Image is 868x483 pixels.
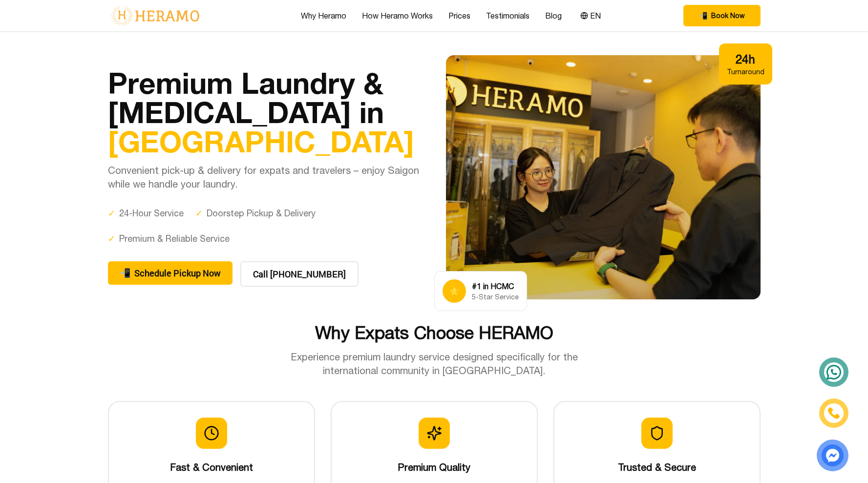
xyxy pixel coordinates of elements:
img: logo-with-text.png [108,5,202,26]
div: Doorstep Pickup & Delivery [195,207,316,220]
a: Blog [545,10,562,21]
div: Premium & Reliable Service [108,232,230,246]
div: 5-Star Service [472,292,519,302]
div: Turnaround [727,67,764,77]
a: How Heramo Works [362,10,433,21]
div: 24h [727,51,764,67]
button: phone Schedule Pickup Now [108,261,233,285]
span: ✓ [195,207,203,220]
span: ✓ [108,207,115,220]
a: Prices [448,10,470,21]
div: 24-Hour Service [108,207,184,220]
span: star [449,285,459,297]
a: phone-icon [821,400,847,426]
a: Why Heramo [301,10,346,21]
span: Book Now [711,11,745,21]
span: phone [120,266,130,280]
h1: Premium Laundry & [MEDICAL_DATA] in [108,68,423,156]
span: ✓ [108,232,115,246]
div: #1 in HCMC [472,280,519,292]
p: Convenient pick-up & delivery for expats and travelers – enjoy Saigon while we handle your laundry. [108,164,423,191]
p: Experience premium laundry service designed specifically for the international community in [GEOG... [270,350,598,378]
span: [GEOGRAPHIC_DATA] [108,124,414,159]
button: phone Book Now [683,5,761,26]
h3: Premium Quality [347,461,521,474]
button: EN [577,9,604,22]
button: Call [PHONE_NUMBER] [240,261,359,287]
a: Testimonials [486,10,529,21]
h3: Fast & Convenient [125,461,298,474]
h2: Why Expats Choose HERAMO [108,323,761,342]
span: phone [699,11,707,21]
h3: Trusted & Secure [570,461,744,474]
img: phone-icon [828,408,840,419]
